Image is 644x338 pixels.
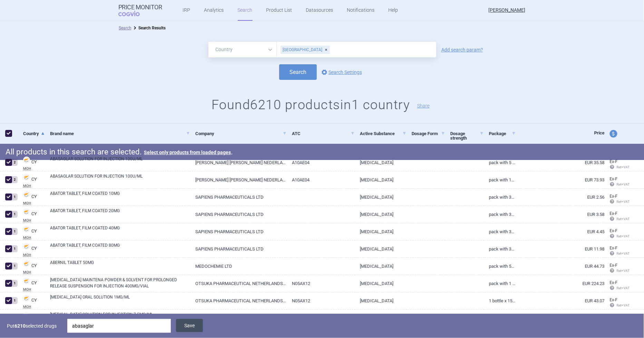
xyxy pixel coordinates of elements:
a: Add search param? [441,47,483,52]
a: CYCYMOH [18,225,45,240]
img: Cyprus [23,157,30,163]
a: [MEDICAL_DATA] [355,223,406,240]
img: Cyprus [23,191,30,198]
a: OTSUKA PHARMACEUTICAL NETHERLANDS B.V. [190,292,287,309]
a: Country [23,125,45,142]
div: 2 [11,176,18,183]
div: abasaglar [72,319,166,333]
a: CYCYMOH [18,294,45,309]
abbr: MOH — Pharmaceutical Price List published by the Ministry of Health, Cyprus. [23,305,45,309]
div: 1 [11,297,18,304]
abbr: MOH — Pharmaceutical Price List published by the Ministry of Health, Cyprus. [23,201,45,205]
a: EUR 3.58 [516,206,605,223]
a: Ex-F Ret+VAT calc [605,261,630,276]
a: PACK WITH 30 TABS IN BLISTER(S) [484,189,516,206]
span: Ret+VAT calc [610,269,636,273]
a: EUR 44.73 [516,258,605,275]
img: Cyprus [23,226,30,233]
abbr: MOH — Pharmaceutical Price List published by the Ministry of Health, Cyprus. [23,236,45,240]
img: Cyprus [23,243,30,250]
strong: 6210 [14,323,26,329]
a: PACK WITH 50 TABS IN BLISTER(S) [484,258,516,275]
abbr: MOH — Pharmaceutical Price List published by the Ministry of Health, Cyprus. [23,219,45,222]
a: N05AX12 [287,310,355,327]
span: Ex-factory price [610,246,618,251]
a: EUR 224.23 [516,275,605,292]
a: N05AX12 [287,275,355,292]
a: N05AX12 [287,292,355,309]
button: Search [279,64,317,80]
a: ABERNIL TABLET 50MG [50,260,190,272]
span: Price [594,130,605,135]
a: CYCYMOH [18,242,45,257]
a: ABATOR TABLET, FILM COATED 80MG [50,242,190,255]
div: abasaglar [67,319,171,333]
a: CYCYMOH [18,173,45,188]
a: EUR 35.58 [516,154,605,171]
a: Price MonitorCOGVIO [118,4,162,17]
a: Ex-F Ret+VAT calc [605,209,630,225]
a: EUR 73.93 [516,171,605,188]
a: A10AE04 [287,154,355,171]
a: CYCYMOH [18,190,45,205]
li: Search [119,25,131,31]
a: [MEDICAL_DATA] MAINTENA POWDER & SOLVENT FOR PROLONGED RELEASE SUSPENSION FOR INJECTION 400MG/VIAL [50,277,190,289]
div: 1 [11,194,18,200]
a: [MEDICAL_DATA] [355,258,406,275]
a: Ex-F Ret+VAT calc [605,157,630,173]
a: Dosage strength [450,125,484,147]
button: Save [176,319,203,332]
a: ABATOR TABLET, FILM COATED 40MG [50,225,190,237]
a: MEDOCHEMIE LTD [190,258,287,275]
div: 1 [11,280,18,287]
a: A10AE04 [287,171,355,188]
a: EUR 4.29 [516,310,605,327]
span: Ret+VAT calc [610,217,636,221]
a: Ex-F Ret+VAT calc [605,226,630,242]
a: Ex-F Ret+VAT calc [605,243,630,259]
div: 1 [11,211,18,218]
span: Ex-factory price [610,177,618,181]
img: Cyprus [23,260,30,267]
a: [MEDICAL_DATA] [355,275,406,292]
a: OTSUKA PHARMACEUTICAL NETHERLANDS B.V. [190,275,287,292]
span: Ret+VAT calc [610,252,636,255]
a: Search Settings [320,68,362,76]
span: Ex-factory price [610,298,618,302]
a: [MEDICAL_DATA] [355,206,406,223]
a: ABATOR TABLET, FILM COATED 20MG [50,208,190,220]
a: EUR 4.45 [516,223,605,240]
span: Ret+VAT calc [610,234,636,238]
img: Cyprus [23,278,30,284]
a: Ex-F Ret+VAT calc [605,295,630,311]
a: CYCYMOH [18,208,45,222]
a: EUR 11.98 [516,241,605,257]
a: 1 BOTTLE X 150ML [484,292,516,309]
a: PACK WITH 30 TABS IN BLISTER(S) [484,223,516,240]
a: SAPIENS PHARMACEUTICALS LTD [190,189,287,206]
a: [MEDICAL_DATA] SOLUTION FOR INJECTION 7.5MG/ML [50,311,190,324]
span: Ex-factory price [610,194,618,199]
a: CYCYMOH [18,277,45,291]
a: Package [489,125,516,142]
span: Ex-factory price [610,159,618,164]
a: [MEDICAL_DATA] [355,241,406,257]
a: Ex-F Ret+VAT calc [605,174,630,190]
a: SAPIENS PHARMACEUTICALS LTD [190,206,287,223]
abbr: MOH — Pharmaceutical Price List published by the Ministry of Health, Cyprus. [23,271,45,274]
a: Brand name [50,125,190,142]
a: OTSUKA PHARMACEUTICAL NETHERLANDS B.V. [190,310,287,327]
div: 2 [11,159,18,166]
a: [PERSON_NAME] [PERSON_NAME] NEDERLAND BV [190,154,287,171]
span: Ex-factory price [610,211,618,216]
abbr: MOH — Pharmaceutical Price List published by the Ministry of Health, Cyprus. [23,288,45,291]
a: CYCYMOH [18,260,45,274]
a: Search [119,26,131,30]
a: SAPIENS PHARMACEUTICALS LTD [190,241,287,257]
a: EUR 2.56 [516,189,605,206]
a: [MEDICAL_DATA] [355,189,406,206]
span: COGVIO [118,11,149,16]
img: Cyprus [23,312,30,319]
div: 1 [11,228,18,235]
a: PACK WITH 30 TABS IN BLISTER(S) [484,241,516,257]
